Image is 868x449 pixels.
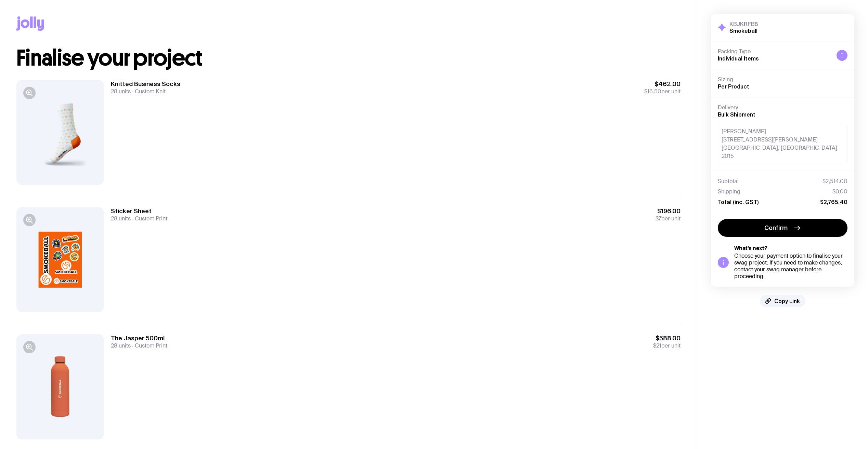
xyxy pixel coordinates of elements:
[656,215,681,222] span: per unit
[656,207,681,215] span: $196.00
[774,298,800,304] span: Copy Link
[653,342,681,349] span: per unit
[718,219,847,237] button: Confirm
[131,88,166,95] span: Custom Knit
[111,80,180,88] h3: Knitted Business Socks
[734,245,847,252] h5: What’s next?
[644,80,681,88] span: $462.00
[644,88,661,95] span: $16.50
[111,207,167,215] h3: Sticker Sheet
[111,342,131,349] span: 28 units
[729,21,758,27] h3: KBJKRFB8
[718,76,847,83] h4: Sizing
[111,88,131,95] span: 28 units
[111,215,131,222] span: 28 units
[764,224,788,232] span: Confirm
[131,342,167,349] span: Custom Print
[718,188,740,195] span: Shipping
[718,199,759,205] span: Total (inc. GST)
[656,215,661,222] span: $7
[718,111,755,118] span: Bulk Shipment
[718,178,739,185] span: Subtotal
[718,104,847,111] h4: Delivery
[644,88,681,95] span: per unit
[820,199,847,205] span: $2,765.40
[16,47,681,69] h1: Finalise your project
[718,124,847,164] div: [PERSON_NAME] [STREET_ADDRESS][PERSON_NAME] [GEOGRAPHIC_DATA], [GEOGRAPHIC_DATA] 2015
[734,253,847,280] div: Choose your payment option to finalise your swag project. If you need to make changes, contact yo...
[131,215,167,222] span: Custom Print
[822,178,847,185] span: $2,514.00
[760,295,805,307] button: Copy Link
[718,55,759,62] span: Individual Items
[832,188,847,195] span: $0.00
[718,48,831,55] h4: Packing Type
[718,83,749,90] span: Per Product
[653,342,661,349] span: $21
[653,334,681,342] span: $588.00
[729,27,758,34] h2: Smokeball
[111,334,167,342] h3: The Jasper 500ml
